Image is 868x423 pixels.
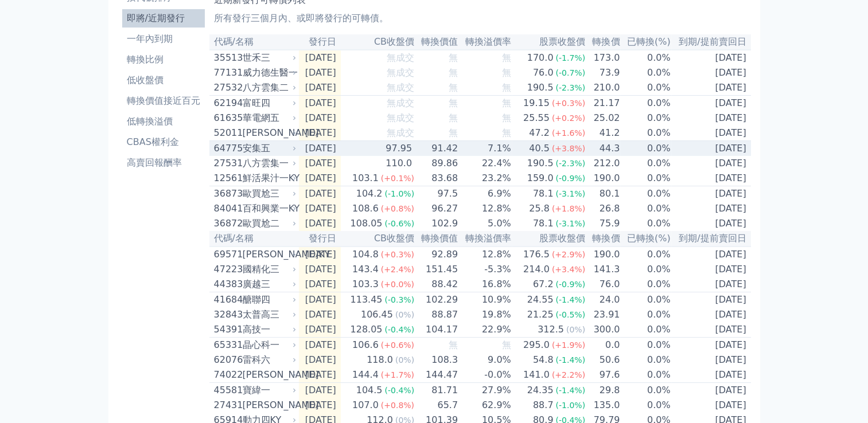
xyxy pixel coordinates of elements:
[671,383,751,398] td: [DATE]
[620,80,671,96] td: 0.0%
[671,34,751,50] th: 到期/提前賣回日
[122,154,205,172] a: 高賣回報酬率
[214,368,240,382] div: 74022
[458,292,512,308] td: 10.9%
[555,295,585,304] span: (-1.4%)
[243,353,294,367] div: 雷科六
[384,295,414,304] span: (-0.3%)
[620,126,671,141] td: 0.0%
[449,82,458,93] span: 無
[620,367,671,383] td: 0.0%
[586,231,620,246] th: 轉換價
[449,67,458,78] span: 無
[586,65,620,80] td: 73.9
[387,127,414,138] span: 無成交
[458,262,512,277] td: -5.3%
[531,277,556,291] div: 67.2
[214,66,240,80] div: 77131
[555,280,585,289] span: (-0.9%)
[671,96,751,111] td: [DATE]
[299,216,341,231] td: [DATE]
[449,339,458,350] span: 無
[381,340,414,350] span: (+0.6%)
[502,82,511,93] span: 無
[214,217,240,230] div: 36872
[620,292,671,308] td: 0.0%
[381,204,414,213] span: (+0.8%)
[299,307,341,322] td: [DATE]
[620,246,671,262] td: 0.0%
[535,323,566,336] div: 312.5
[243,156,294,170] div: 八方雲集一
[449,52,458,63] span: 無
[458,186,512,202] td: 6.9%
[620,338,671,353] td: 0.0%
[243,293,294,307] div: 醣聯四
[449,97,458,108] span: 無
[299,50,341,65] td: [DATE]
[299,338,341,353] td: [DATE]
[458,352,512,367] td: 9.0%
[415,231,458,246] th: 轉換價值
[243,217,294,230] div: 歐買尬二
[387,112,414,123] span: 無成交
[620,111,671,126] td: 0.0%
[214,202,240,216] div: 84041
[671,322,751,338] td: [DATE]
[458,322,512,338] td: 22.9%
[586,156,620,171] td: 212.0
[243,248,294,261] div: [PERSON_NAME]KY
[458,201,512,216] td: 12.8%
[350,368,381,382] div: 144.4
[620,383,671,398] td: 0.0%
[586,80,620,96] td: 210.0
[555,68,585,77] span: (-0.7%)
[620,96,671,111] td: 0.0%
[348,293,384,307] div: 113.45
[354,383,385,397] div: 104.5
[384,189,414,198] span: (-1.0%)
[586,367,620,383] td: 97.6
[586,398,620,413] td: 135.0
[214,338,240,352] div: 65331
[502,112,511,123] span: 無
[214,142,240,155] div: 64775
[415,246,458,262] td: 92.89
[381,265,414,274] span: (+2.4%)
[552,113,585,123] span: (+0.2%)
[214,11,746,25] p: 所有發行三個月內、或即將發行的可轉債。
[415,383,458,398] td: 81.71
[384,219,414,228] span: (-0.6%)
[381,370,414,379] span: (+1.7%)
[671,231,751,246] th: 到期/提前賣回日
[350,277,381,291] div: 103.3
[512,34,586,50] th: 股票收盤價
[458,307,512,322] td: 19.8%
[415,322,458,338] td: 104.17
[122,53,205,66] li: 轉換比例
[243,338,294,352] div: 晶心科一
[458,398,512,413] td: 62.9%
[350,248,381,261] div: 104.8
[214,51,240,65] div: 35513
[555,310,585,319] span: (-0.5%)
[555,83,585,92] span: (-2.3%)
[341,231,415,246] th: CB收盤價
[359,308,395,322] div: 106.45
[586,96,620,111] td: 21.17
[299,383,341,398] td: [DATE]
[525,81,556,95] div: 190.5
[525,383,556,397] div: 24.35
[531,217,556,230] div: 78.1
[299,262,341,277] td: [DATE]
[415,398,458,413] td: 65.7
[555,159,585,168] span: (-2.3%)
[299,171,341,186] td: [DATE]
[458,171,512,186] td: 23.2%
[214,263,240,276] div: 47223
[671,338,751,353] td: [DATE]
[620,156,671,171] td: 0.0%
[586,292,620,308] td: 24.0
[671,246,751,262] td: [DATE]
[671,156,751,171] td: [DATE]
